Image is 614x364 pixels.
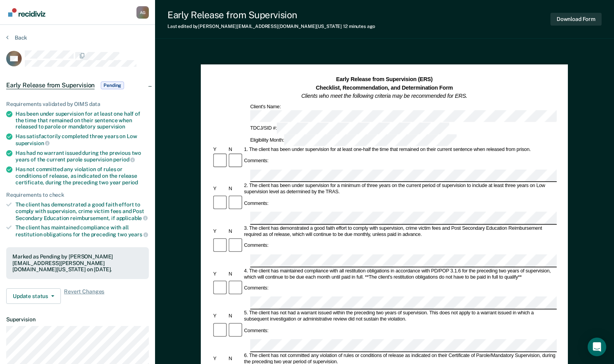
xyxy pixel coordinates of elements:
dt: Supervision [6,316,149,323]
div: The client has demonstrated a good faith effort to comply with supervision, crime victim fees and... [16,201,149,221]
div: Y [212,186,228,192]
div: Has not committed any violation of rules or conditions of release, as indicated on the release ce... [16,166,149,185]
div: Requirements to check [6,192,149,198]
span: period [113,156,135,163]
strong: Early Release from Supervision (ERS) [336,76,433,82]
div: N [228,271,243,277]
div: Y [212,271,228,277]
div: TDCJ/SID #: [249,122,451,134]
div: 5. The client has not had a warrant issued within the preceding two years of supervision. This do... [243,310,557,322]
div: Y [212,313,228,319]
span: supervision [16,140,50,146]
div: Has had no warrant issued during the previous two years of the current parole supervision [16,150,149,163]
span: Revert Changes [64,288,104,304]
div: 1. The client has been under supervision for at least one-half the time that remained on their cu... [243,147,557,153]
div: Comments: [243,158,270,164]
span: years [128,231,148,237]
div: Open Intercom Messenger [588,338,606,356]
img: Recidiviz [8,8,45,17]
div: The client has maintained compliance with all restitution obligations for the preceding two [16,224,149,237]
div: Comments: [243,328,270,334]
button: Profile dropdown button [136,6,149,19]
strong: Checklist, Recommendation, and Determination Form [316,85,453,91]
div: A G [136,6,149,19]
div: 2. The client has been under supervision for a minimum of three years on the current period of su... [243,183,557,195]
div: Has been under supervision for at least one half of the time that remained on their sentence when... [16,111,149,130]
div: 4. The client has maintained compliance with all restitution obligations in accordance with PD/PO... [243,268,557,280]
span: period [122,179,138,185]
div: Comments: [243,243,270,249]
div: Has satisfactorily completed three years on Low [16,133,149,146]
button: Update status [6,288,61,304]
div: Y [212,147,228,153]
div: Marked as Pending by [PERSON_NAME][EMAIL_ADDRESS][PERSON_NAME][DOMAIN_NAME][US_STATE] on [DATE]. [12,253,143,273]
div: Early Release from Supervision [167,9,375,21]
em: Clients who meet the following criteria may be recommended for ERS. [302,93,468,99]
div: Y [212,356,228,362]
button: Download Form [550,13,602,26]
div: N [228,186,243,192]
div: Comments: [243,201,270,207]
div: Requirements validated by OIMS data [6,101,149,107]
div: N [228,229,243,235]
div: Comments: [243,285,270,291]
div: N [228,313,243,319]
div: N [228,356,243,362]
span: applicable [116,215,148,221]
button: Back [6,34,27,41]
div: Eligibility Month: [249,134,458,146]
span: 12 minutes ago [343,24,375,29]
span: Pending [101,81,124,89]
span: supervision [97,123,125,130]
div: Y [212,229,228,235]
span: Early Release from Supervision [6,81,95,89]
div: N [228,147,243,153]
div: Last edited by [PERSON_NAME][EMAIL_ADDRESS][DOMAIN_NAME][US_STATE] [167,24,375,29]
div: 3. The client has demonstrated a good faith effort to comply with supervision, crime victim fees ... [243,225,557,238]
